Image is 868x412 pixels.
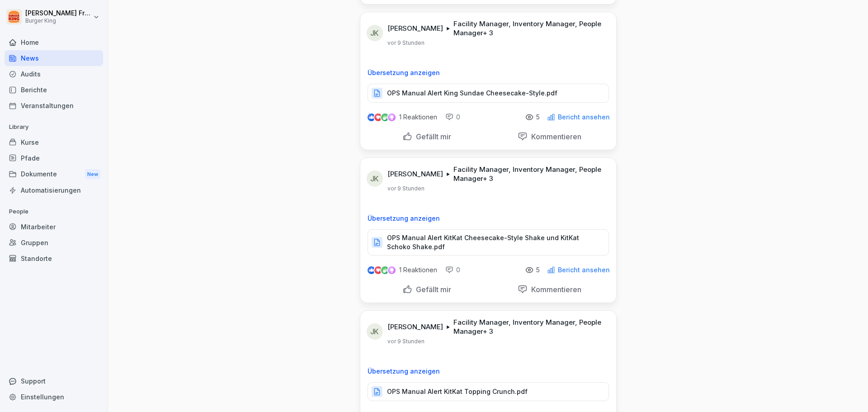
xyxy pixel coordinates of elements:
p: Burger King [25,18,91,24]
div: JK [367,323,383,340]
p: OPS Manual Alert King Sundae Cheesecake-Style.pdf [387,89,557,98]
p: Gefällt mir [412,285,451,294]
p: Bericht ansehen [558,114,610,121]
p: [PERSON_NAME] [387,24,443,33]
a: Standorte [5,251,103,266]
p: [PERSON_NAME] Freier [25,9,91,17]
div: JK [367,25,383,41]
a: OPS Manual Alert KitKat Cheesecake-Style Shake und KitKat Schoko Shake.pdf [368,241,609,250]
a: Veranstaltungen [5,98,103,114]
p: OPS Manual Alert KitKat Cheesecake-Style Shake und KitKat Schoko Shake.pdf [387,233,599,251]
p: Kommentieren [528,285,581,294]
p: Übersetzung anzeigen [368,368,609,375]
p: 5 [536,114,540,121]
p: People [5,204,103,219]
img: celebrate [381,266,389,274]
div: Support [5,373,103,389]
p: Facility Manager, Inventory Manager, People Manager + 3 [453,318,605,336]
p: Bericht ansehen [558,266,610,274]
div: 0 [445,265,460,275]
p: OPS Manual Alert KitKat Topping Crunch.pdf [387,387,528,396]
img: love [375,114,382,121]
p: Übersetzung anzeigen [368,215,609,222]
p: vor 9 Stunden [387,185,425,192]
a: OPS Manual Alert King Sundae Cheesecake-Style.pdf [368,91,609,100]
div: 0 [445,113,460,122]
p: Facility Manager, Inventory Manager, People Manager + 3 [453,19,605,38]
a: Automatisierungen [5,182,103,198]
a: Gruppen [5,235,103,251]
a: DokumenteNew [5,166,103,183]
img: celebrate [381,114,389,121]
img: like [368,266,375,274]
p: Facility Manager, Inventory Manager, People Manager + 3 [453,165,605,183]
a: Einstellungen [5,389,103,405]
p: Kommentieren [528,132,581,141]
a: Pfade [5,150,103,166]
p: Library [5,120,103,134]
img: inspiring [388,266,396,274]
p: 1 Reaktionen [399,266,437,274]
a: Berichte [5,82,103,98]
img: inspiring [388,113,396,121]
p: vor 9 Stunden [387,338,425,345]
div: New [85,169,100,180]
a: News [5,50,103,66]
a: Kurse [5,134,103,150]
img: like [368,114,375,121]
p: [PERSON_NAME] [387,322,443,331]
a: Audits [5,66,103,82]
p: 5 [536,266,540,274]
a: OPS Manual Alert KitKat Topping Crunch.pdf [368,390,609,399]
a: Home [5,34,103,50]
p: 1 Reaktionen [399,114,437,121]
p: Gefällt mir [412,132,451,141]
p: Übersetzung anzeigen [368,69,609,76]
div: Dokumente [5,166,103,183]
a: Mitarbeiter [5,219,103,235]
div: JK [367,170,383,187]
img: love [375,267,382,274]
p: vor 9 Stunden [387,39,425,47]
p: [PERSON_NAME] [387,170,443,179]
